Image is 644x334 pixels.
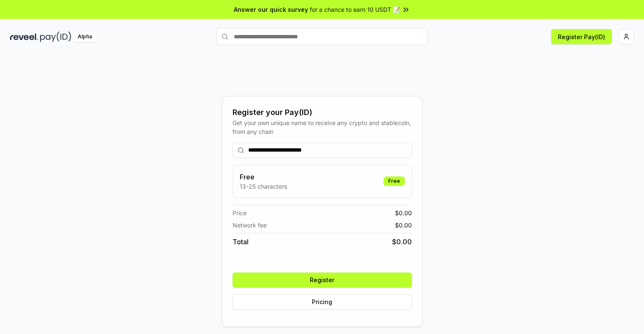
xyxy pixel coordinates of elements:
[240,182,287,191] p: 13-25 characters
[73,32,97,42] div: Alpha
[233,237,249,247] span: Total
[233,107,412,118] div: Register your Pay(ID)
[233,273,412,288] button: Register
[392,237,412,247] span: $ 0.00
[233,221,267,230] span: Network fee
[40,32,71,42] img: pay_id
[240,172,287,182] h3: Free
[310,5,400,14] span: for a chance to earn 10 USDT 📝
[551,29,612,44] button: Register Pay(ID)
[395,221,412,230] span: $ 0.00
[234,5,308,14] span: Answer our quick survey
[10,32,38,42] img: reveel_dark
[384,176,405,186] div: Free
[233,118,412,136] div: Get your own unique name to receive any crypto and stablecoin, from any chain
[233,294,412,310] button: Pricing
[233,208,246,217] span: Price
[395,208,412,217] span: $ 0.00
